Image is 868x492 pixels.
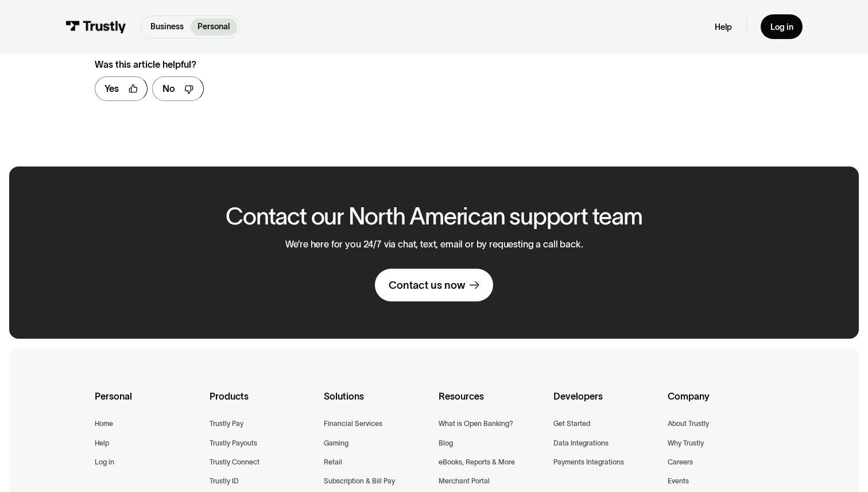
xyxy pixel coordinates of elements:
a: About Trustly [668,418,709,430]
a: What is Open Banking? [439,418,513,430]
a: Subscription & Bill Pay [324,475,395,487]
div: Company [668,389,773,418]
a: eBooks, Reports & More [439,456,515,468]
a: Gaming [324,437,348,450]
div: Log in [770,22,793,33]
a: Contact us now [375,269,493,301]
div: No [162,82,175,95]
a: Careers [668,456,693,468]
div: Developers [553,389,659,418]
div: Was this article helpful? [95,57,506,71]
a: Personal [191,18,237,36]
a: Trustly Payouts [210,437,257,450]
div: Solutions [324,389,429,418]
p: Personal [197,21,230,33]
a: Home [95,418,113,430]
a: Blog [439,437,453,450]
a: Merchant Portal [439,475,490,487]
a: Business [144,18,191,36]
a: Help [95,437,109,450]
p: Business [150,21,184,33]
a: Yes [95,76,148,101]
a: Retail [324,456,342,468]
div: Resources [439,389,544,418]
a: Payments Integrations [553,456,624,468]
a: Get Started [553,418,590,430]
a: Trustly ID [210,475,239,487]
a: Log in [95,456,114,468]
h2: Contact our North American support team [226,204,642,230]
a: Data Integrations [553,437,609,450]
a: Help [715,22,732,33]
a: Why Trustly [668,437,704,450]
div: Products [210,389,315,418]
a: Log in [761,14,803,39]
p: We’re here for you 24/7 via chat, text, email or by requesting a call back. [285,239,583,250]
a: Trustly Connect [210,456,259,468]
div: Contact us now [389,278,465,292]
div: Personal [95,389,200,418]
a: Trustly Pay [210,418,243,430]
img: Trustly Logo [65,21,126,33]
div: Yes [104,82,119,95]
a: Events [668,475,689,487]
a: Financial Services [324,418,382,430]
a: No [152,76,203,101]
